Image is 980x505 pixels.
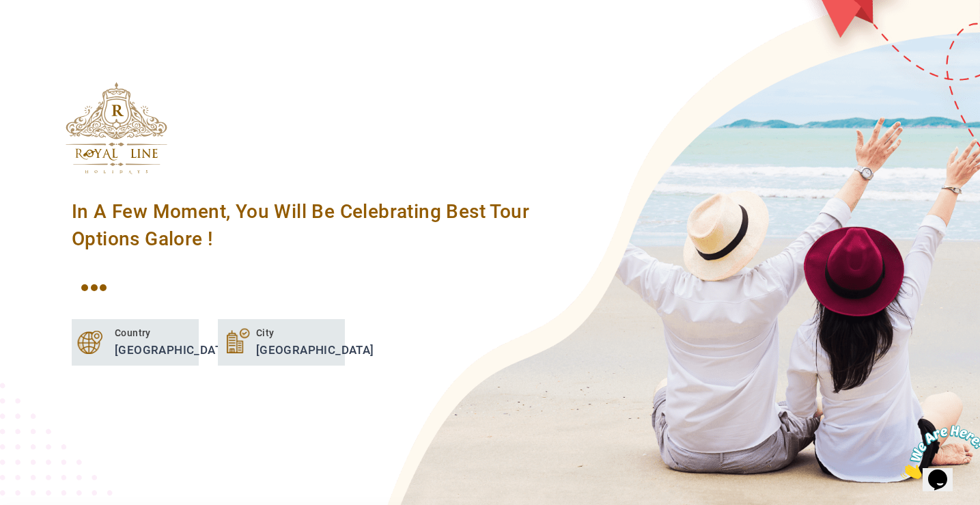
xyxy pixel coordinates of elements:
[115,327,151,338] span: Country
[72,198,576,275] span: In A Few Moment, You Will Be Celebrating Best tour options galore !
[256,327,275,338] span: City
[5,5,11,17] span: 1
[66,82,167,174] img: The Royal Line Holidays
[256,342,341,358] span: [GEOGRAPHIC_DATA]
[895,420,980,484] iframe: chat widget
[5,5,90,59] img: Chat attention grabber
[115,342,195,358] span: [GEOGRAPHIC_DATA]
